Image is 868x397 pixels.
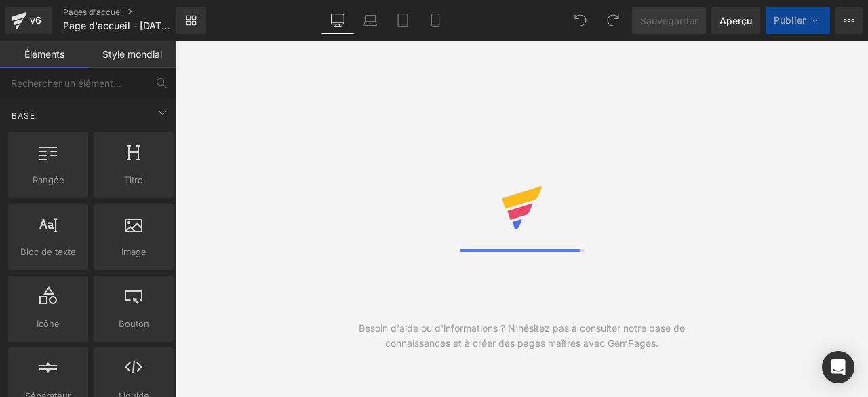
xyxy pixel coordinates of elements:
[599,7,627,34] button: Refaire
[359,322,685,349] font: Besoin d'aide ou d'informations ? N'hésitez pas à consulter notre base de connaissances et à crée...
[387,7,419,34] a: Comprimé
[63,20,208,31] font: Page d'accueil - [DATE] 11:07:31
[20,246,76,257] font: Bloc de texte
[119,318,149,329] font: Bouton
[12,111,35,121] font: Base
[835,7,863,34] button: Plus
[5,7,52,34] a: v6
[321,7,354,34] a: Bureau
[30,14,41,26] font: v6
[354,7,387,34] a: Ordinateur portable
[37,318,60,329] font: Icône
[822,351,854,383] div: Ouvrir Intercom Messenger
[711,7,760,34] a: Aperçu
[24,48,64,60] font: Éléments
[102,48,162,60] font: Style mondial
[640,15,698,26] font: Sauvegarder
[774,14,806,26] font: Publier
[121,246,146,257] font: Image
[63,7,124,17] font: Pages d'accueil
[719,15,752,26] font: Aperçu
[567,7,594,34] button: Défaire
[63,7,199,18] a: Pages d'accueil
[124,174,143,185] font: Titre
[33,174,64,185] font: Rangée
[766,7,830,34] button: Publier
[176,7,206,34] a: Nouvelle bibliothèque
[419,7,452,34] a: Mobile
